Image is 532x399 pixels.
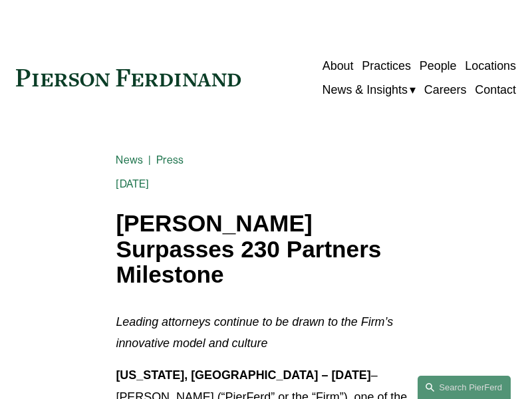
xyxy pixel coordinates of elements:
[424,78,467,102] a: Careers
[420,54,457,78] a: People
[156,154,184,166] a: Press
[418,376,511,399] a: Search this site
[116,315,396,350] em: Leading attorneys continue to be drawn to the Firm’s innovative model and culture
[465,54,516,78] a: Locations
[116,368,370,382] strong: [US_STATE], [GEOGRAPHIC_DATA] – [DATE]
[362,54,411,78] a: Practices
[323,54,354,78] a: About
[116,178,149,190] span: [DATE]
[323,78,416,102] a: folder dropdown
[323,79,408,100] span: News & Insights
[475,78,516,102] a: Contact
[116,154,143,166] a: News
[116,211,416,288] h1: [PERSON_NAME] Surpasses 230 Partners Milestone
